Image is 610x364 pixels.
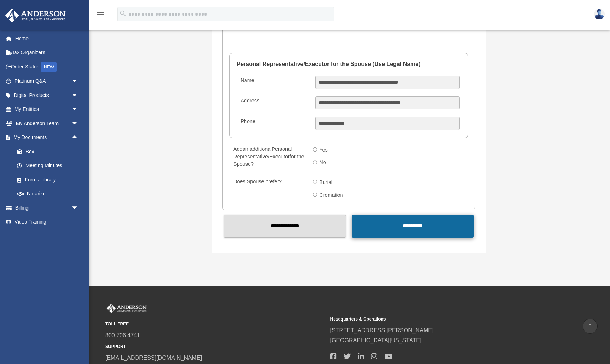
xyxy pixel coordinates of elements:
[96,10,105,19] i: menu
[105,355,202,361] a: [EMAIL_ADDRESS][DOMAIN_NAME]
[5,215,89,229] a: Video Training
[71,102,86,117] span: arrow_drop_down
[238,117,310,130] label: Phone:
[583,319,598,334] a: vertical_align_top
[71,116,86,131] span: arrow_drop_down
[330,337,422,343] a: [GEOGRAPHIC_DATA][US_STATE]
[243,146,272,152] span: an additional
[10,159,89,173] a: Meeting Minutes
[5,201,89,215] a: Billingarrow_drop_down
[71,74,86,89] span: arrow_drop_down
[10,173,89,187] a: Forms Library
[5,88,89,102] a: Digital Productsarrow_drop_down
[10,187,89,201] a: Notarize
[71,201,86,215] span: arrow_drop_down
[71,88,86,103] span: arrow_drop_down
[71,130,86,145] span: arrow_drop_up
[5,46,89,60] a: Tax Organizers
[41,62,57,72] div: NEW
[238,96,310,110] label: Address:
[5,116,89,130] a: My Anderson Teamarrow_drop_down
[317,157,329,168] label: No
[5,31,89,46] a: Home
[3,9,68,22] img: Anderson Advisors Platinum Portal
[594,9,605,19] img: User Pic
[96,12,105,19] a: menu
[317,177,335,188] label: Burial
[5,102,89,117] a: My Entitiesarrow_drop_down
[330,327,434,333] a: [STREET_ADDRESS][PERSON_NAME]
[233,146,292,159] span: Personal Representative/Executor
[586,322,594,330] i: vertical_align_top
[5,74,89,88] a: Platinum Q&Aarrow_drop_down
[5,130,89,145] a: My Documentsarrow_drop_up
[119,10,127,17] i: search
[5,60,89,74] a: Order StatusNEW
[105,332,140,338] a: 800.706.4741
[237,53,461,75] legend: Personal Representative/Executor for the Spouse (Use Legal Name)
[317,190,346,201] label: Cremation
[10,144,89,159] a: Box
[230,177,307,202] label: Does Spouse prefer?
[317,144,331,156] label: Yes
[230,144,307,170] label: Add for the Spouse?
[105,304,148,313] img: Anderson Advisors Platinum Portal
[105,321,325,328] small: TOLL FREE
[330,316,550,323] small: Headquarters & Operations
[105,343,325,350] small: SUPPORT
[238,76,310,89] label: Name:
